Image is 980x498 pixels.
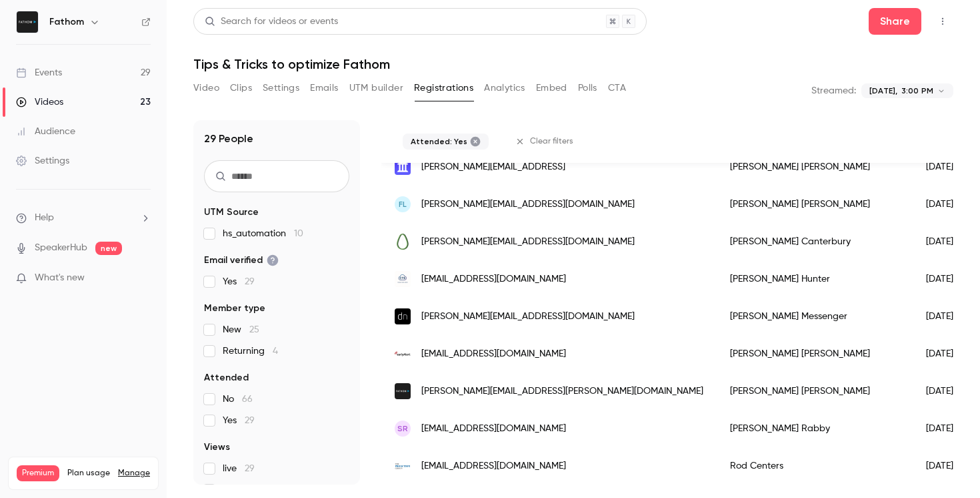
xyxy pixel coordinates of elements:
button: Emails [310,77,338,99]
img: athenahq.ai [395,159,411,175]
div: [PERSON_NAME] Canterbury [717,223,913,260]
div: [PERSON_NAME] Hunter [717,260,913,298]
img: fathom.video [395,383,411,399]
div: [PERSON_NAME] [PERSON_NAME] [717,335,913,372]
span: [PERSON_NAME][EMAIL_ADDRESS][PERSON_NAME][DOMAIN_NAME] [421,385,703,399]
span: live [223,462,255,475]
span: UTM Source [204,206,259,219]
a: SpeakerHub [35,241,87,255]
img: developmentnow.com [395,308,411,324]
img: earlyalert.com [395,346,411,362]
span: 25 [249,325,259,334]
span: Plan usage [67,468,110,479]
button: Embed [536,77,567,99]
li: help-dropdown-opener [16,211,151,225]
span: 10 [294,229,303,238]
span: New [223,323,259,336]
span: Yes [223,275,255,288]
div: Search for videos or events [205,15,338,29]
img: avicado.com [395,234,411,250]
span: [PERSON_NAME][EMAIL_ADDRESS][DOMAIN_NAME] [421,235,635,249]
span: Views [204,441,230,454]
span: Clear filters [530,136,573,147]
span: Attended: Yes [411,136,467,147]
button: Clips [230,77,252,99]
button: Share [869,8,921,35]
span: [EMAIL_ADDRESS][DOMAIN_NAME] [421,459,566,473]
span: Premium [17,465,59,481]
div: Audience [16,125,75,138]
span: [PERSON_NAME][EMAIL_ADDRESS] [421,160,565,174]
div: Rod Centers [717,447,913,485]
div: Events [16,66,62,79]
button: Settings [263,77,299,99]
span: SR [397,423,408,435]
span: 3:00 PM [901,85,933,97]
span: Yes [223,414,255,427]
button: Clear filters [510,131,581,152]
span: [EMAIL_ADDRESS][DOMAIN_NAME] [421,422,566,436]
span: Email verified [204,254,279,267]
div: [PERSON_NAME] Messenger [717,298,913,335]
span: [EMAIL_ADDRESS][DOMAIN_NAME] [421,347,566,361]
a: Manage [118,468,150,479]
h1: 29 People [204,131,253,147]
span: 29 [245,277,255,286]
span: 4 [273,346,278,356]
button: UTM builder [349,77,403,99]
div: [PERSON_NAME] [PERSON_NAME] [717,372,913,410]
h6: Fathom [49,15,84,29]
span: 29 [245,464,255,473]
span: replay [223,483,261,497]
img: proactiongroup.com [395,458,411,474]
button: Polls [578,77,597,99]
img: cloudandtechnologysolutions.com [395,271,411,287]
button: Remove "Did attend" from selected filters [470,136,481,147]
span: Member type [204,302,265,315]
div: [PERSON_NAME] [PERSON_NAME] [717,186,913,223]
span: Returning [223,344,278,358]
span: Help [35,211,54,225]
div: Settings [16,154,69,168]
span: [DATE], [869,85,897,97]
span: What's new [35,271,85,285]
span: new [95,242,122,255]
div: Videos [16,95,63,109]
button: Video [193,77,219,99]
span: 66 [242,395,253,404]
button: Top Bar Actions [932,11,953,32]
span: Attended [204,371,249,385]
span: No [223,393,253,406]
span: [PERSON_NAME][EMAIL_ADDRESS][DOMAIN_NAME] [421,310,635,324]
span: 29 [245,416,255,425]
div: [PERSON_NAME] [PERSON_NAME] [717,148,913,186]
button: Registrations [414,77,473,99]
h1: Tips & Tricks to optimize Fathom [193,56,953,72]
button: CTA [608,77,626,99]
iframe: Noticeable Trigger [135,272,151,284]
span: [EMAIL_ADDRESS][DOMAIN_NAME] [421,272,566,286]
button: Analytics [484,77,525,99]
p: Streamed: [811,84,856,97]
div: [PERSON_NAME] Rabby [717,410,913,447]
span: [PERSON_NAME][EMAIL_ADDRESS][DOMAIN_NAME] [421,198,635,212]
img: Fathom [17,11,38,33]
span: hs_automation [223,227,303,240]
span: FL [399,198,407,210]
